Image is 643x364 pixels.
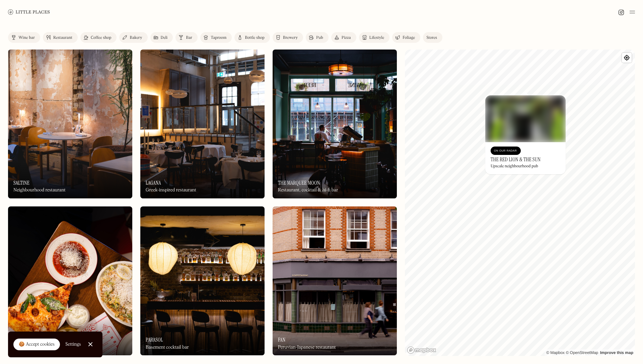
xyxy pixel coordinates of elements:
[392,32,420,43] a: Foliage
[423,32,442,43] a: Stores
[80,32,117,43] a: Coffee shop
[273,206,397,355] a: FanFanFanPeruvian-Japanese restaurant
[8,50,132,198] a: SaltineSaltineSaltineNeighbourhood restaurant
[146,187,196,193] div: Greek-inspired restaurant
[8,206,132,355] a: Bad Boy PizzeriaBad Boy PizzeriaBad Boy PizzeriaBethnal Green Pizzeria
[13,187,66,193] div: Neighbourhood restaurant
[146,345,189,350] div: Basement cocktail bar
[273,50,397,198] a: The Marquee MoonThe Marquee MoonThe Marquee MoonRestaurant, cocktail & hi-fi bar
[211,36,226,40] div: Taproom
[119,32,147,43] a: Bakery
[494,148,517,154] div: On Our Radar
[140,50,265,198] img: Lagana
[600,350,633,355] a: Improve this map
[491,156,541,163] h3: The Red Lion & The Sun
[278,345,336,350] div: Peruvian-Japanese restaurant
[273,50,397,198] img: The Marquee Moon
[278,337,285,343] h3: Fan
[175,32,198,43] a: Bar
[566,350,598,355] a: OpenStreetMap
[140,206,265,355] img: Parasol
[19,341,55,348] div: 🍪 Accept cookies
[91,36,111,40] div: Coffee shop
[84,338,97,351] a: Close Cookie Popup
[53,36,72,40] div: Restaurant
[43,32,78,43] a: Restaurant
[316,36,323,40] div: Pub
[13,339,60,351] a: 🍪 Accept cookies
[146,180,161,186] h3: Lagana
[8,32,40,43] a: Wine bar
[546,350,565,355] a: Mapbox
[130,36,142,40] div: Bakery
[278,180,320,186] h3: The Marquee Moon
[200,32,232,43] a: Taproom
[426,36,437,40] div: Stores
[161,36,168,40] div: Deli
[306,32,329,43] a: Pub
[245,36,265,40] div: Bottle shop
[359,32,389,43] a: Lifestyle
[407,346,436,354] a: Mapbox homepage
[278,187,338,193] div: Restaurant, cocktail & hi-fi bar
[331,32,356,43] a: Pizza
[491,164,538,169] div: Upscale neighbourhood pub
[8,206,132,355] img: Bad Boy Pizzeria
[186,36,192,40] div: Bar
[622,53,632,63] button: Find my location
[273,206,397,355] img: Fan
[13,180,29,186] h3: Saltine
[150,32,173,43] a: Deli
[369,36,384,40] div: Lifestyle
[405,50,635,356] canvas: Map
[65,342,81,347] div: Settings
[273,32,303,43] a: Brewery
[65,337,81,352] a: Settings
[18,36,35,40] div: Wine bar
[403,36,415,40] div: Foliage
[140,50,265,198] a: LaganaLaganaLaganaGreek-inspired restaurant
[140,206,265,355] a: ParasolParasolParasolBasement cocktail bar
[485,95,566,142] img: The Red Lion & The Sun
[342,36,351,40] div: Pizza
[234,32,270,43] a: Bottle shop
[283,36,298,40] div: Brewery
[485,95,566,174] a: The Red Lion & The SunThe Red Lion & The SunOn Our RadarThe Red Lion & The SunUpscale neighbourho...
[146,337,163,343] h3: Parasol
[8,50,132,198] img: Saltine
